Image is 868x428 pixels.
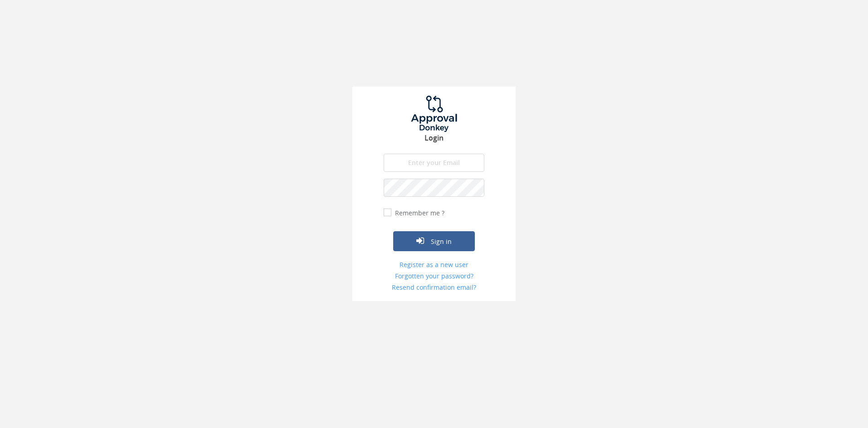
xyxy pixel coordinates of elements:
[384,260,484,269] a: Register as a new user
[384,272,484,281] a: Forgotten your password?
[384,154,484,172] input: Enter your Email
[393,231,475,251] button: Sign in
[400,96,468,132] img: logo.png
[393,209,444,218] label: Remember me ?
[352,134,516,142] h3: Login
[384,283,484,292] a: Resend confirmation email?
